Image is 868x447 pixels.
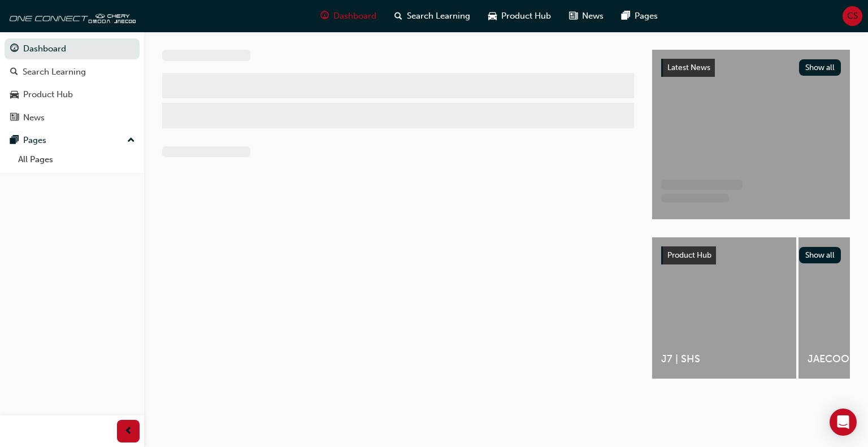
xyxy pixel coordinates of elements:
button: Pages [5,130,140,151]
span: search-icon [394,9,402,23]
a: news-iconNews [560,5,613,28]
div: Search Learning [23,66,86,79]
a: Product HubShow all [661,246,841,264]
span: prev-icon [124,424,133,439]
span: news-icon [10,113,19,123]
div: Pages [23,134,46,147]
span: pages-icon [10,136,19,146]
a: News [5,107,140,128]
img: oneconnect [6,5,136,27]
span: CS [847,10,858,23]
a: Dashboard [5,38,140,59]
div: Open Intercom Messenger [830,409,857,436]
span: search-icon [10,67,18,77]
span: Search Learning [407,10,470,23]
a: J7 | SHS [652,237,796,379]
a: Product Hub [5,84,140,105]
a: Latest NewsShow all [661,59,841,77]
span: pages-icon [622,9,630,23]
span: up-icon [127,133,135,148]
button: Show all [799,247,841,263]
span: guage-icon [320,9,329,23]
span: J7 | SHS [661,353,787,366]
a: car-iconProduct Hub [479,5,560,28]
span: Pages [635,10,658,23]
span: Product Hub [667,250,711,260]
span: Latest News [667,63,710,72]
span: news-icon [569,9,578,23]
a: All Pages [14,151,140,168]
a: pages-iconPages [613,5,667,28]
div: Product Hub [23,88,73,101]
span: car-icon [10,90,19,100]
span: News [582,10,604,23]
a: guage-iconDashboard [311,5,385,28]
div: News [23,111,45,124]
span: Product Hub [501,10,551,23]
a: search-iconSearch Learning [385,5,479,28]
button: Show all [799,59,841,76]
a: Search Learning [5,62,140,83]
span: car-icon [488,9,497,23]
button: CS [843,6,862,26]
button: DashboardSearch LearningProduct HubNews [5,36,140,130]
span: Dashboard [333,10,376,23]
span: guage-icon [10,44,19,54]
